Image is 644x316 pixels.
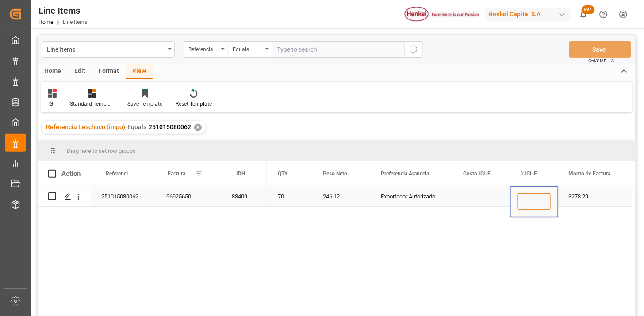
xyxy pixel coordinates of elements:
button: open menu [228,41,272,58]
span: Drag here to set row groups [67,148,136,154]
div: 70 [267,186,312,206]
span: Factura Comercial [168,171,191,177]
div: IGI. [48,100,57,108]
div: 196925650 [153,186,221,206]
a: Home [38,19,53,25]
div: Referencia Leschaco (impo) [188,43,218,53]
span: Ctrl/CMD + S [589,57,614,64]
button: Henkel Capital S.A [485,6,574,23]
div: Standard Templates [70,100,114,108]
button: search button [405,41,423,58]
button: show 100 new notifications [574,4,594,24]
div: Line Items [38,4,87,17]
span: 251015080062 [149,123,191,130]
img: Henkel%20logo.jpg_1689854090.jpg [405,7,479,22]
div: Reset Template [176,100,212,108]
button: open menu [184,41,228,58]
div: Home [38,64,68,79]
span: Referencia Leschaco (impo) [46,123,125,130]
span: Monto de Factura [569,171,611,177]
div: Press SPACE to select this row. [38,186,267,207]
span: Costo IGI-E [463,171,491,177]
div: 88409 [221,186,267,206]
div: Henkel Capital S.A [485,8,570,21]
span: Referencia Leschaco (impo) [106,171,134,177]
div: Edit [68,64,92,79]
div: Exportador Autorizado [370,186,452,206]
button: Save [569,41,631,58]
div: View [126,64,153,79]
div: Press SPACE to select this row. [267,186,632,207]
span: Preferencia Arancelaria [381,171,434,177]
div: Format [92,64,126,79]
span: %IGI-E [521,171,537,177]
div: 251015080062 [91,186,153,206]
span: QTY - Factura [278,171,294,177]
div: ✕ [194,124,202,131]
div: 3278.29 [558,186,632,206]
div: Action [61,170,80,178]
div: Save Template [127,100,162,108]
button: Help Center [594,4,613,24]
span: Equals [127,123,146,130]
span: 99+ [582,5,595,14]
div: Line Items [47,43,165,54]
div: Equals [233,43,263,53]
div: 246.12 [312,186,370,206]
input: Type to search [272,41,405,58]
span: Peso Neto - Factura [323,171,352,177]
span: IDH [236,171,245,177]
button: open menu [42,41,175,58]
